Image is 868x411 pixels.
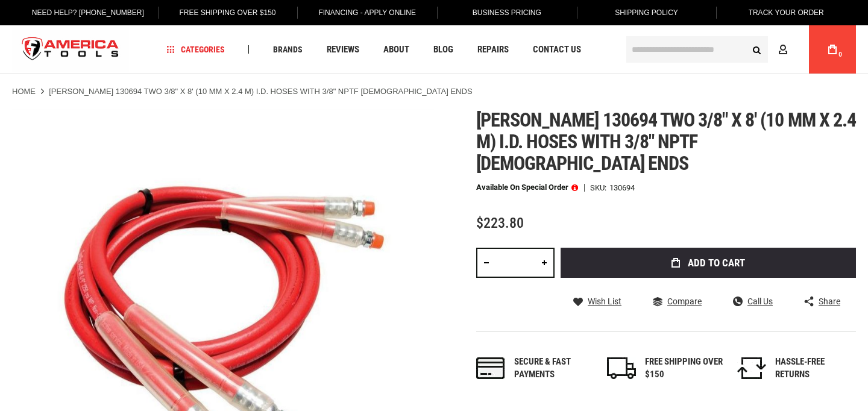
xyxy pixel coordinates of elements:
[733,296,773,307] a: Call Us
[167,45,225,54] span: Categories
[688,258,745,268] span: Add to Cart
[821,25,844,74] a: 0
[533,45,581,54] span: Contact Us
[561,248,856,278] button: Add to Cart
[819,297,840,306] span: Share
[49,87,472,96] strong: [PERSON_NAME] 130694 TWO 3/8" X 8' (10 MM X 2.4 M) I.D. HOSES WITH 3/8" NPTF [DEMOGRAPHIC_DATA] ENDS
[609,184,635,192] div: 130694
[775,356,854,381] div: HASSLE-FREE RETURNS
[476,108,856,175] span: [PERSON_NAME] 130694 two 3/8" x 8' (10 mm x 2.4 m) i.d. hoses with 3/8" nptf [DEMOGRAPHIC_DATA] ends
[428,42,459,58] a: Blog
[737,357,766,379] img: returns
[472,42,514,58] a: Repairs
[378,42,415,58] a: About
[667,297,702,306] span: Compare
[327,45,359,54] span: Reviews
[527,42,587,58] a: Contact Us
[12,27,129,72] a: store logo
[12,27,129,72] img: America Tools
[433,45,453,54] span: Blog
[162,42,230,58] a: Categories
[653,296,702,307] a: Compare
[645,356,723,381] div: FREE SHIPPING OVER $150
[273,45,303,54] span: Brands
[747,297,773,306] span: Call Us
[615,8,678,17] span: Shipping Policy
[476,183,578,192] p: Available on Special Order
[12,86,36,97] a: Home
[476,357,505,379] img: payments
[573,296,621,307] a: Wish List
[383,45,409,54] span: About
[745,38,768,61] button: Search
[607,357,636,379] img: shipping
[321,42,365,58] a: Reviews
[838,51,842,58] span: 0
[588,297,621,306] span: Wish List
[590,184,609,192] strong: SKU
[476,215,524,231] span: $223.80
[514,356,593,381] div: Secure & fast payments
[268,42,308,58] a: Brands
[477,45,509,54] span: Repairs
